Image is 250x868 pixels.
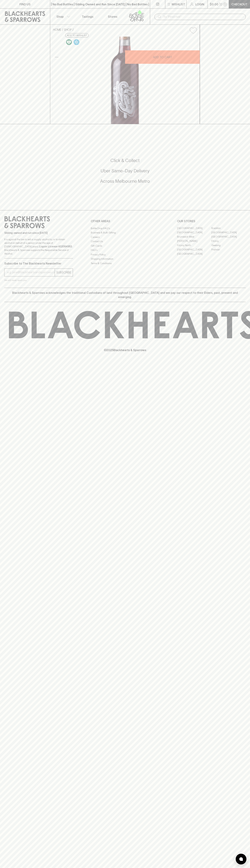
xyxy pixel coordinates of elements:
p: We will never spam you [4,278,73,282]
button: Add to wishlist [65,33,89,38]
h5: Uber Same-Day Delivery [4,168,246,174]
p: $0.00 [210,2,218,6]
button: SUBSCRIBE [55,269,73,276]
a: [GEOGRAPHIC_DATA] [177,230,211,235]
strong: Liquor License #32064953 [39,245,72,248]
p: Wishlist [172,2,185,6]
a: [GEOGRAPHIC_DATA] [177,252,211,256]
a: SHOP [64,28,72,31]
p: Sibling owned and run since [DATE] [4,231,73,235]
a: Wonderful as is, but a slight chill will enhance the aromatics and give it a beautiful crunch. [73,38,80,46]
p: Login [195,2,204,6]
p: Checkout [231,2,247,6]
p: Tastings [82,14,93,19]
a: [GEOGRAPHIC_DATA] [211,235,246,239]
a: Privacy Policy [91,252,159,257]
a: Stores [100,9,125,24]
input: e.g. jane@blackheartsandsparrows.com.au [7,270,55,275]
p: Subscribe to The Blackhearts Newsletter [4,261,73,266]
img: Chilled Red [74,39,79,45]
div: Call to action block [4,143,246,203]
a: Business & Bulk Gifting [91,231,159,235]
h5: Across Melbourne Metro [4,178,246,184]
a: Fitzroy North [177,243,211,248]
a: [GEOGRAPHIC_DATA] [211,230,246,235]
a: Made without the use of any animal products. [65,38,73,46]
a: Gift Cards [91,244,159,248]
a: Brunswick West [177,235,211,239]
h5: Click & Collect [4,158,246,163]
p: OUR STORES [177,219,246,223]
p: OTHER AREAS [91,219,159,223]
a: Contact Us [91,239,159,244]
button: Add to wishlist [188,26,198,35]
a: Braddon [211,226,246,230]
a: HOME [53,28,61,31]
p: Shop [56,14,64,19]
img: bubble-icon [239,857,243,861]
a: [PERSON_NAME] [177,239,211,243]
p: Blackhearts & Sparrows acknowledges the traditional Custodians of land throughout [GEOGRAPHIC_DAT... [7,291,243,299]
a: Terms & Conditions [91,261,159,265]
a: FAQ's [91,248,159,252]
p: SUBSCRIBE [56,270,71,275]
img: 41483.png [50,37,200,124]
p: ADD TO CART [153,55,172,59]
img: Vegan [66,39,72,45]
input: Try "Pinot noir" [163,14,243,20]
p: Stores [108,14,117,19]
a: [GEOGRAPHIC_DATA] [177,248,211,252]
a: Tastings [75,9,100,24]
a: Careers [91,235,159,239]
p: FIND US [19,2,31,6]
p: It is against the law to sell or supply alcohol to, or to obtain alcohol on behalf of a person un... [4,238,73,255]
a: Shipping Information [91,257,159,261]
a: Prahran [211,248,246,252]
a: Bottle Drop FAQ's [91,226,159,230]
a: Geelong [211,243,246,248]
p: 0 [224,3,226,5]
button: Shop [50,9,75,24]
a: Fitzroy [211,239,246,243]
button: ADD TO CART [125,50,200,64]
a: [GEOGRAPHIC_DATA] [177,226,211,230]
